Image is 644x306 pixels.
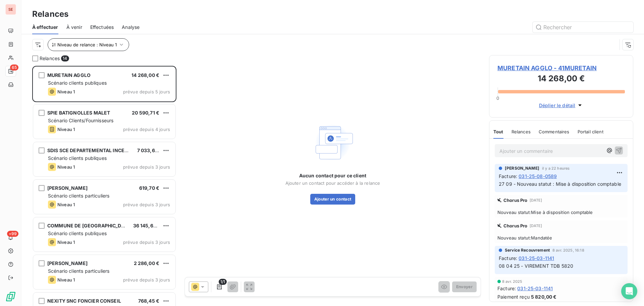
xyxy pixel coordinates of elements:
span: Nouveau statut : Mandatée [497,235,625,241]
span: 2 286,00 € [134,260,160,266]
span: Tout [493,129,503,134]
span: Relances [40,55,60,62]
span: Niveau 1 [57,239,75,245]
span: Facture : [499,255,517,262]
span: SPIE BATIGNOLLES MALET [47,110,110,116]
span: prévue depuis 4 jours [123,127,170,132]
div: Open Intercom Messenger [621,283,637,299]
span: Scénario clients publiques [48,80,107,86]
img: Logo LeanPay [5,291,16,302]
span: 768,45 € [138,298,159,304]
span: Effectuées [90,24,114,31]
span: 7 033,68 € [137,147,163,153]
span: 031-25-08-0589 [519,173,557,180]
span: 08 04 25 - VIREMENT TDB 5820 [499,263,573,269]
input: Rechercher [533,22,633,33]
span: [DATE] [530,198,542,202]
span: Niveau 1 [57,127,75,132]
span: prévue depuis 3 jours [123,239,170,245]
span: Scénario Clients/Fournisseurs [48,118,113,123]
span: Ajouter un contact pour accéder à la relance [285,180,380,186]
span: [PERSON_NAME] [47,185,88,191]
span: NEXITY SNC FONCIER CONSEIL [47,298,121,304]
span: Niveau 1 [57,202,75,207]
span: Niveau 1 [57,89,75,94]
span: 20 590,71 € [132,110,159,116]
span: Analyse [122,24,140,31]
span: 14 [61,55,69,61]
span: 8 avr. 2025, 16:18 [552,248,584,252]
span: Scénario clients publiques [48,230,107,236]
div: grid [32,66,176,306]
button: Déplier le détail [537,101,586,109]
span: il y a 22 heures [542,166,570,170]
span: Niveau 1 [57,277,75,282]
span: Niveau 1 [57,164,75,170]
span: Service Recouvrement [505,247,550,253]
span: 5 820,00 € [531,293,557,300]
h3: Relances [32,8,68,20]
span: 619,70 € [139,185,159,191]
button: Ajouter un contact [310,194,356,205]
span: MURETAIN AGGLO - 41MURETAIN [497,63,625,73]
span: 031-25-03-1141 [517,285,553,292]
span: COMMUNE DE [GEOGRAPHIC_DATA] [47,223,132,228]
span: SDIS SCE DEPARTEMENTAL INCENDIE ET [47,147,143,153]
span: [PERSON_NAME] [47,260,88,266]
span: prévue depuis 3 jours [123,164,170,170]
span: Relances [512,129,531,134]
div: SE [5,4,16,15]
img: Empty state [311,121,354,164]
button: Niveau de relance : Niveau 1 [48,38,129,51]
span: 0 [496,95,499,101]
h3: 14 268,00 € [497,73,625,86]
span: Portail client [578,129,603,134]
span: 27 09 - Nouveau statut : Mise à disposition comptable [499,181,621,187]
span: prévue depuis 3 jours [123,277,170,282]
span: MURETAIN AGGLO [47,72,91,78]
span: Chorus Pro [503,223,528,228]
span: À effectuer [32,24,58,31]
span: [DATE] [530,224,542,228]
span: prévue depuis 3 jours [123,202,170,207]
span: Paiement reçu [497,293,530,300]
span: Scénario clients particuliers [48,268,109,274]
span: 65 [10,64,18,71]
span: Déplier le détail [539,102,576,109]
span: prévue depuis 5 jours [123,89,170,94]
span: Niveau de relance : Niveau 1 [57,42,117,47]
span: Aucun contact pour ce client [299,172,366,179]
span: [PERSON_NAME] [505,165,539,171]
span: 36 145,66 € [133,223,161,228]
span: À venir [66,24,82,31]
span: Facture : [499,173,517,180]
span: Nouveau statut : Mise à disposition comptable [497,210,625,215]
span: 031-25-03-1141 [519,255,554,262]
span: Scénario clients particuliers [48,193,109,199]
span: Chorus Pro [503,198,528,203]
span: 1/1 [219,279,227,285]
span: Scénario clients publiques [48,155,107,161]
span: 8 avr. 2025 [502,279,523,283]
button: Envoyer [452,281,477,292]
span: Commentaires [539,129,570,134]
span: 14 268,00 € [131,72,159,78]
span: Facture : [497,285,516,292]
span: +99 [7,231,18,237]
